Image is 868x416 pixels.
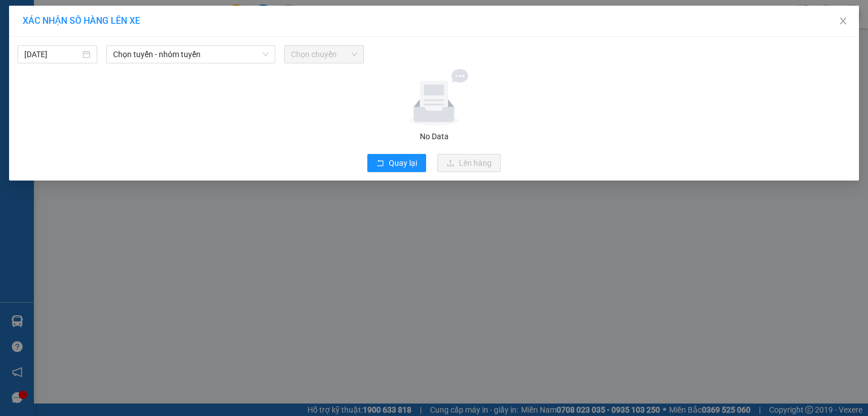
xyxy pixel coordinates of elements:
button: Close [827,6,859,37]
span: rollback [376,159,384,168]
input: 15/09/2025 [24,48,80,61]
span: Chọn tuyến - nhóm tuyến [113,46,268,63]
span: close [839,16,848,25]
button: uploadLên hàng [437,154,501,172]
button: rollbackQuay lại [367,154,426,172]
span: down [262,51,269,58]
span: XÁC NHẬN SỐ HÀNG LÊN XE [23,15,140,26]
div: No Data [16,130,852,143]
span: Chọn chuyến [291,46,357,63]
span: Quay lại [389,157,417,169]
